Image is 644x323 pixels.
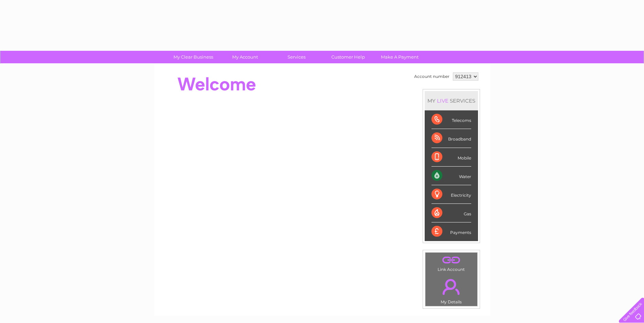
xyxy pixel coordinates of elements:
div: Electricity [431,185,471,204]
div: Gas [431,204,471,222]
a: . [427,275,476,299]
div: Water [431,167,471,185]
td: Account number [412,71,451,82]
a: My Clear Business [165,51,221,63]
div: MY SERVICES [425,91,478,110]
a: Services [269,51,325,63]
div: Mobile [431,148,471,167]
div: Broadband [431,129,471,148]
a: Make A Payment [372,51,428,63]
div: Telecoms [431,110,471,129]
a: . [427,254,476,266]
td: My Details [425,273,478,306]
a: Customer Help [320,51,376,63]
div: LIVE [436,98,450,104]
div: Payments [431,222,471,241]
td: Link Account [425,252,478,274]
a: My Account [217,51,273,63]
